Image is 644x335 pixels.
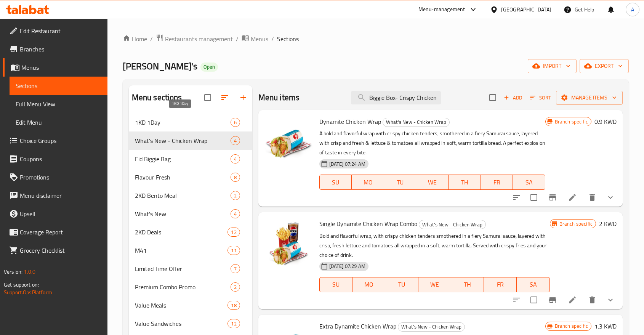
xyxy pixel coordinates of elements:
[4,287,52,297] a: Support.OpsPlatform
[135,282,231,292] span: Premium Combo Promo
[552,118,591,125] span: Branch specific
[398,322,465,331] span: What's New - Chicken Wrap
[3,40,107,58] a: Branches
[228,302,239,309] span: 18
[227,319,240,328] div: items
[231,137,240,144] span: 4
[231,173,240,182] div: items
[530,93,551,102] span: Sort
[20,154,101,163] span: Coupons
[264,218,313,267] img: Single Dynamite Chicken Wrap Combo
[135,154,231,163] span: Eid Biggie Bag
[129,168,252,186] div: Flavour Fresh8
[236,34,239,43] li: /
[525,92,556,104] span: Sort items
[129,278,252,296] div: Premium Combo Promo2
[516,177,542,188] span: SA
[21,63,101,72] span: Menus
[3,241,107,260] a: Grocery Checklist
[129,241,252,260] div: M4111
[4,280,39,290] span: Get support on:
[508,291,526,309] button: sort-choices
[398,322,465,332] div: What's New - Chicken Wrap
[135,301,228,310] span: Value Meals
[10,77,107,95] a: Sections
[594,321,617,332] h6: 1.3 KWD
[3,58,107,77] a: Menus
[16,99,101,109] span: Full Menu View
[326,263,368,270] span: [DATE] 07:29 AM
[231,284,240,291] span: 2
[319,277,352,292] button: SU
[543,291,562,309] button: Branch-specific-item
[503,93,523,102] span: Add
[606,193,615,202] svg: Show Choices
[123,34,147,43] a: Home
[135,228,228,237] span: 2KD Deals
[356,279,382,290] span: MO
[485,90,501,106] span: Select section
[129,113,252,131] div: 1KD 1Day6
[16,118,101,127] span: Edit Menu
[388,279,415,290] span: TU
[419,220,486,229] div: What's New - Chicken Wrap
[513,175,545,190] button: SA
[599,218,617,229] h6: 2 KWD
[129,314,252,333] div: Value Sandwiches12
[227,301,240,310] div: items
[3,223,107,241] a: Coverage Report
[20,26,101,35] span: Edit Restaurant
[24,267,35,277] span: 1.0.0
[419,177,445,188] span: WE
[319,129,545,157] p: A bold and flavorful wrap with crispy chicken tenders, smothered in a fiery Samurai sauce, layere...
[231,155,240,163] span: 4
[200,63,218,72] div: Open
[594,116,617,127] h6: 0.9 KWD
[4,267,22,277] span: Version:
[517,277,549,292] button: SA
[231,209,240,218] div: items
[352,175,384,190] button: MO
[123,34,629,44] nav: breadcrumb
[319,321,396,332] span: Extra Dynamite Chicken Wrap
[385,277,418,292] button: TU
[449,175,481,190] button: TH
[231,265,240,272] span: 7
[501,92,525,104] button: Add
[123,58,197,75] span: [PERSON_NAME]'s
[20,209,101,218] span: Upsell
[528,59,577,73] button: import
[487,279,514,290] span: FR
[418,5,465,14] div: Menu-management
[416,175,449,190] button: WE
[258,92,300,103] h2: Menu items
[227,228,240,237] div: items
[231,154,240,163] div: items
[135,173,231,182] span: Flavour Fresh
[135,246,228,255] span: M41
[319,231,550,260] p: Bold and flavorful wrap, with crispy chicken tenders smothered in a fiery Samurai sauce, layered ...
[3,131,107,150] a: Choice Groups
[323,177,349,188] span: SU
[135,191,231,200] span: 2KD Bento Meal
[129,296,252,314] div: Value Meals18
[227,246,240,255] div: items
[231,118,240,127] div: items
[135,136,231,145] span: What's New - Chicken Wrap
[231,174,240,181] span: 8
[580,59,629,73] button: export
[606,295,615,305] svg: Show Choices
[135,264,231,273] span: Limited Time Offer
[231,264,240,273] div: items
[631,5,634,14] span: A
[387,177,413,188] span: TU
[135,209,231,218] span: What's New
[568,295,577,305] a: Edit menu item
[351,91,441,104] input: search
